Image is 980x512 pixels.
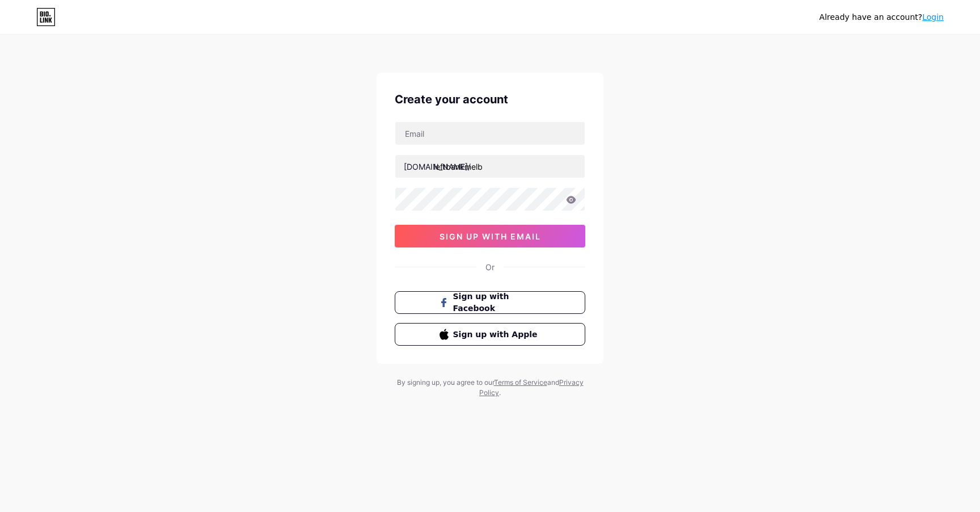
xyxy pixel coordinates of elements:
[395,91,585,108] div: Create your account
[395,155,585,178] input: username
[395,122,585,145] input: Email
[395,323,585,346] button: Sign up with Apple
[485,261,495,273] div: Or
[395,291,585,314] button: Sign up with Facebook
[922,12,944,22] a: Login
[453,329,541,341] span: Sign up with Apple
[440,232,541,241] span: sign up with email
[820,11,944,23] div: Already have an account?
[394,377,586,398] div: By signing up, you agree to our and .
[404,161,471,173] div: [DOMAIN_NAME]/
[453,291,541,314] span: Sign up with Facebook
[494,378,547,387] a: Terms of Service
[395,225,585,247] button: sign up with email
